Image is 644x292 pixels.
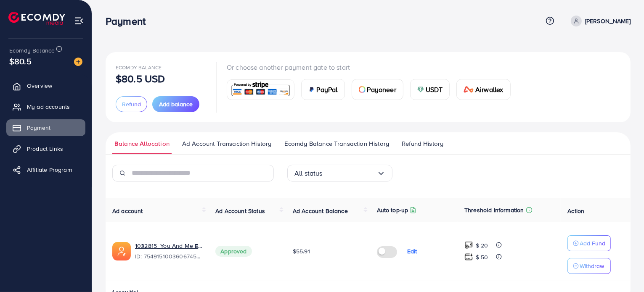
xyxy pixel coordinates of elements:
a: My ad accounts [6,98,85,115]
a: [PERSON_NAME] [567,16,631,26]
span: Approved [215,246,252,257]
span: Ecomdy Balance Transaction History [284,139,389,148]
span: Ad Account Status [215,207,265,215]
a: Affiliate Program [6,161,85,178]
img: card [417,86,424,93]
a: card [227,79,294,100]
span: Ad Account Transaction History [182,139,272,148]
p: $ 50 [476,252,488,262]
span: Ad account [112,207,143,215]
span: Add balance [159,100,193,108]
p: Or choose another payment gate to start [227,62,517,72]
img: card [464,86,474,93]
a: cardAirwallex [456,79,510,100]
a: 1032815_You And Me ECOMDY_1757673778601 [135,242,202,250]
span: All status [294,167,323,180]
button: Refund [116,96,147,112]
img: top-up amount [464,241,473,250]
a: Payment [6,119,85,136]
span: ID: 7549151003606745104 [135,252,202,260]
span: My ad accounts [27,103,70,111]
span: Refund [122,100,141,108]
a: cardPayPal [301,79,345,100]
span: Affiliate Program [27,166,72,174]
span: Ad Account Balance [293,207,348,215]
p: $ 20 [476,240,488,250]
span: Payoneer [367,84,396,95]
button: Withdraw [567,258,611,274]
span: Balance Allocation [114,139,170,148]
span: Ecomdy Balance [9,46,55,55]
a: cardUSDT [410,79,450,100]
span: Product Links [27,145,63,153]
iframe: Chat [608,254,638,286]
p: Add Fund [580,238,605,248]
p: [PERSON_NAME] [585,16,631,26]
img: top-up amount [464,253,473,261]
img: card [230,81,292,99]
p: Edit [407,246,417,256]
span: USDT [426,84,443,95]
a: Product Links [6,140,85,157]
span: $80.5 [9,55,32,67]
span: Payment [27,124,50,132]
p: Withdraw [580,261,604,271]
span: Ecomdy Balance [116,64,162,71]
span: Action [567,207,584,215]
img: image [74,58,82,66]
button: Add Fund [567,235,611,251]
h3: Payment [106,15,152,27]
img: card [308,86,315,93]
p: $80.5 USD [116,74,165,84]
p: Auto top-up [377,205,408,215]
div: Search for option [287,165,392,182]
a: cardPayoneer [352,79,403,100]
span: Refund History [402,139,443,148]
div: <span class='underline'>1032815_You And Me ECOMDY_1757673778601</span></br>7549151003606745104 [135,242,202,261]
button: Add balance [152,96,199,112]
span: Overview [27,82,52,90]
input: Search for option [323,167,377,180]
p: Threshold information [464,205,524,215]
img: menu [74,16,84,26]
span: Airwallex [475,84,503,95]
img: logo [8,12,65,25]
span: $55.91 [293,247,310,255]
img: ic-ads-acc.e4c84228.svg [112,242,131,260]
span: PayPal [317,84,338,95]
img: card [359,86,366,93]
a: Overview [6,77,85,94]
